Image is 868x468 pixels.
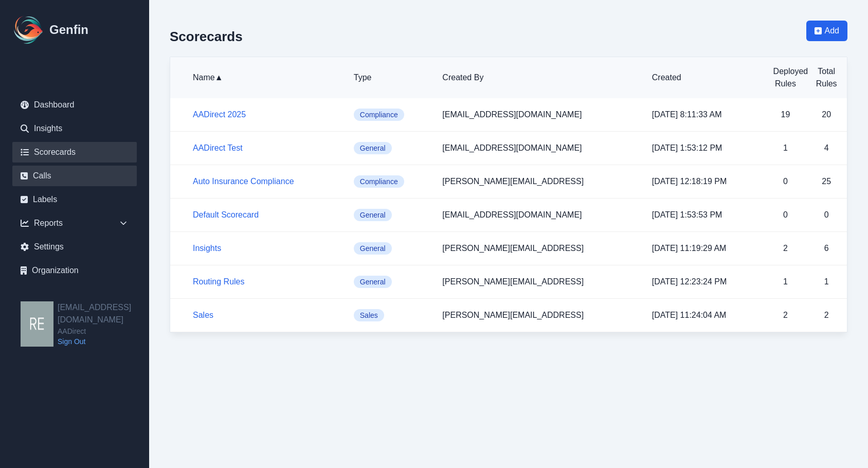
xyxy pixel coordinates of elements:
p: 1 [814,276,839,288]
p: [EMAIL_ADDRESS][DOMAIN_NAME] [442,142,635,154]
span: General [354,242,392,255]
p: [EMAIL_ADDRESS][DOMAIN_NAME] [442,209,635,221]
p: 6 [814,242,839,255]
h1: Genfin [49,22,88,38]
p: 25 [814,175,839,188]
span: General [354,142,392,154]
span: General [354,276,392,288]
p: 2 [773,309,798,321]
div: Reports [12,213,137,233]
p: 0 [814,209,839,221]
p: 1 [773,276,798,288]
a: Auto Insurance Compliance [193,177,294,186]
p: [PERSON_NAME][EMAIL_ADDRESS] [442,309,635,321]
a: Sales [193,311,213,319]
a: Dashboard [12,95,137,115]
p: 19 [773,109,798,121]
p: [DATE] 1:53:12 PM [652,142,757,154]
a: Labels [12,189,137,210]
th: Created [644,57,765,98]
th: Name ▲ [170,57,346,98]
p: [PERSON_NAME][EMAIL_ADDRESS] [442,242,635,255]
span: Sales [354,309,384,321]
p: 2 [814,309,839,321]
p: [DATE] 1:53:53 PM [652,209,757,221]
th: Created By [434,57,643,98]
p: [DATE] 12:18:19 PM [652,175,757,188]
p: [DATE] 11:24:04 AM [652,309,757,321]
p: 2 [773,242,798,255]
a: Sign Out [58,336,149,347]
a: AADirect 2025 [193,110,246,119]
th: Total Rules [806,57,847,98]
p: 0 [773,209,798,221]
p: [DATE] 8:11:33 AM [652,109,757,121]
a: Organization [12,260,137,281]
p: [EMAIL_ADDRESS][DOMAIN_NAME] [442,109,635,121]
a: Routing Rules [193,277,245,286]
h2: [EMAIL_ADDRESS][DOMAIN_NAME] [58,301,149,326]
a: Insights [12,118,137,139]
p: [DATE] 11:19:29 AM [652,242,757,255]
a: Scorecards [12,142,137,163]
a: Settings [12,237,137,257]
p: 0 [773,175,798,188]
span: Compliance [354,175,404,188]
img: Logo [12,13,45,46]
h2: Scorecards [170,29,243,44]
a: AADirect Test [193,143,243,152]
p: [DATE] 12:23:24 PM [652,276,757,288]
a: Insights [193,244,221,253]
a: Default Scorecard [193,210,259,219]
a: Add [806,21,847,57]
span: AADirect [58,326,149,336]
p: 4 [814,142,839,154]
th: Deployed Rules [765,57,806,98]
p: 1 [773,142,798,154]
th: Type [346,57,435,98]
a: Calls [12,166,137,186]
p: [PERSON_NAME][EMAIL_ADDRESS] [442,276,635,288]
p: [PERSON_NAME][EMAIL_ADDRESS] [442,175,635,188]
span: General [354,209,392,221]
img: resqueda@aadirect.com [21,301,53,347]
span: Compliance [354,109,404,121]
span: Add [825,25,839,37]
p: 20 [814,109,839,121]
